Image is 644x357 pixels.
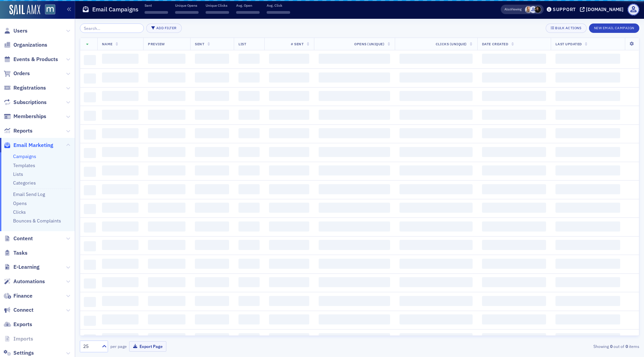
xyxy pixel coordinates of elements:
span: ‌ [84,260,96,270]
span: ‌ [399,221,472,232]
span: ‌ [319,128,390,138]
span: ‌ [84,130,96,140]
span: ‌ [319,165,390,175]
a: Reports [4,127,33,135]
span: Last Updated [555,42,582,46]
span: ‌ [555,277,620,287]
span: ‌ [84,92,96,102]
span: ‌ [102,240,139,250]
span: ‌ [269,296,309,306]
span: ‌ [195,110,229,120]
span: ‌ [238,147,260,157]
span: ‌ [269,203,309,213]
span: ‌ [267,11,290,14]
span: Lauren McDonough [534,6,541,13]
span: ‌ [269,240,309,250]
span: ‌ [84,167,96,177]
span: ‌ [84,55,96,65]
span: ‌ [145,11,168,14]
span: ‌ [195,259,229,269]
span: ‌ [148,314,185,324]
a: Email Marketing [4,142,53,149]
span: ‌ [238,91,260,101]
span: ‌ [269,110,309,120]
span: ‌ [84,204,96,214]
span: ‌ [319,277,390,287]
span: ‌ [555,110,620,120]
button: Bulk Actions [546,23,586,33]
a: View Homepage [40,4,55,16]
img: SailAMX [45,4,55,15]
h1: Email Campaigns [92,5,139,13]
a: Organizations [4,41,47,49]
span: ‌ [319,333,390,343]
a: Campaigns [13,153,36,159]
a: Lists [13,171,23,177]
span: ‌ [84,241,96,251]
a: Opens [13,200,27,206]
p: Avg. Click [267,3,290,8]
span: ‌ [102,147,139,157]
span: ‌ [399,203,472,213]
span: ‌ [319,259,390,269]
span: ‌ [195,128,229,138]
span: ‌ [206,11,229,14]
a: Clicks [13,209,26,215]
span: ‌ [482,277,546,287]
span: Clicks (Unique) [436,42,467,46]
span: ‌ [482,314,546,324]
span: ‌ [195,203,229,213]
span: ‌ [555,165,620,175]
span: ‌ [102,128,139,138]
span: ‌ [269,72,309,83]
span: ‌ [148,128,185,138]
span: ‌ [238,165,260,175]
span: ‌ [195,72,229,83]
span: List [238,42,246,46]
span: ‌ [175,11,199,14]
span: ‌ [399,296,472,306]
span: ‌ [236,11,260,14]
span: Name [102,42,113,46]
a: Users [4,27,28,35]
span: ‌ [482,240,546,250]
strong: 0 [624,343,629,349]
span: ‌ [102,203,139,213]
a: Bounces & Complaints [13,218,61,224]
span: ‌ [555,91,620,101]
span: ‌ [319,72,390,83]
span: ‌ [102,72,139,83]
span: ‌ [238,110,260,120]
span: ‌ [399,259,472,269]
span: ‌ [84,185,96,195]
span: ‌ [482,91,546,101]
span: ‌ [482,147,546,157]
span: ‌ [482,221,546,232]
span: ‌ [238,203,260,213]
span: ‌ [482,296,546,306]
span: Connect [13,306,34,314]
span: ‌ [84,111,96,121]
span: ‌ [102,259,139,269]
span: ‌ [269,277,309,287]
span: ‌ [319,240,390,250]
a: Email Send Log [13,191,45,197]
span: ‌ [195,240,229,250]
span: ‌ [319,110,390,120]
input: Search… [80,23,144,33]
span: ‌ [148,165,185,175]
span: ‌ [269,128,309,138]
span: ‌ [195,333,229,343]
span: Orders [13,70,30,77]
span: ‌ [148,259,185,269]
span: Tasks [13,249,28,257]
span: ‌ [102,91,139,101]
span: ‌ [399,110,472,120]
span: ‌ [482,333,546,343]
span: ‌ [238,240,260,250]
span: ‌ [148,91,185,101]
span: ‌ [555,184,620,194]
a: Content [4,235,33,242]
span: Imports [13,335,33,343]
span: Reports [13,127,33,135]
